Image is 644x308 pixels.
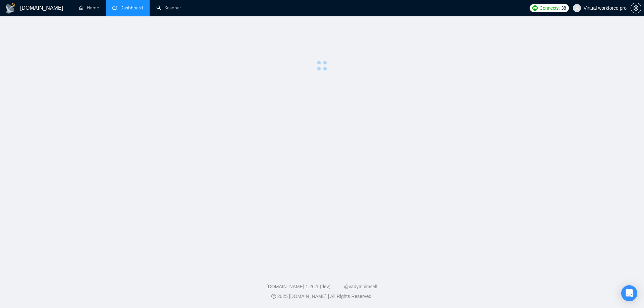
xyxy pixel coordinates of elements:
span: setting [631,5,641,11]
span: Dashboard [120,5,143,11]
span: dashboard [112,5,117,10]
span: Connects: [540,4,560,12]
a: setting [631,5,641,11]
a: homeHome [79,5,99,11]
span: user [575,6,579,10]
img: upwork-logo.png [532,5,538,11]
div: 2025 [DOMAIN_NAME] | All Rights Reserved. [5,293,639,300]
a: @vadymhimself [344,284,377,289]
button: setting [631,3,641,13]
a: searchScanner [156,5,181,11]
a: [DOMAIN_NAME] 1.26.1 (dev) [267,284,331,289]
span: copyright [271,294,276,299]
span: 38 [561,4,566,12]
div: Open Intercom Messenger [621,285,637,301]
img: logo [5,3,16,14]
